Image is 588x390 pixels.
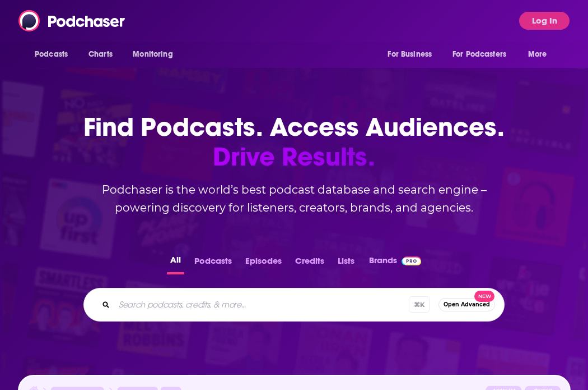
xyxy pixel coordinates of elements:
button: open menu [380,44,446,65]
span: Monitoring [133,47,172,62]
span: Charts [88,47,113,62]
span: Open Advanced [444,301,490,308]
a: Charts [81,44,119,65]
span: More [528,47,547,62]
img: Podchaser Pro [402,256,421,265]
span: Drive Results. [70,142,518,172]
span: New [474,291,494,302]
button: Lists [334,253,358,274]
img: Podchaser - Follow, Share and Rate Podcasts [18,10,126,31]
button: Credits [292,253,328,274]
h2: Podchaser is the world’s best podcast database and search engine – powering discovery for listene... [70,181,518,217]
h1: Find Podcasts. Access Audiences. [70,112,518,172]
input: Search podcasts, credits, & more... [114,296,409,314]
span: Podcasts [35,47,68,62]
button: Podcasts [191,253,235,274]
button: open menu [445,44,522,65]
span: ⌘ K [409,296,430,313]
button: Log In [519,12,570,30]
button: All [167,253,184,274]
a: BrandsPodchaser Pro [369,253,421,274]
button: Episodes [242,253,285,274]
span: For Podcasters [452,47,506,62]
span: For Business [388,47,432,62]
button: open menu [27,44,82,65]
button: open menu [125,44,187,65]
button: open menu [520,44,561,65]
button: Open AdvancedNew [438,298,495,311]
div: Search podcasts, credits, & more... [83,288,505,322]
